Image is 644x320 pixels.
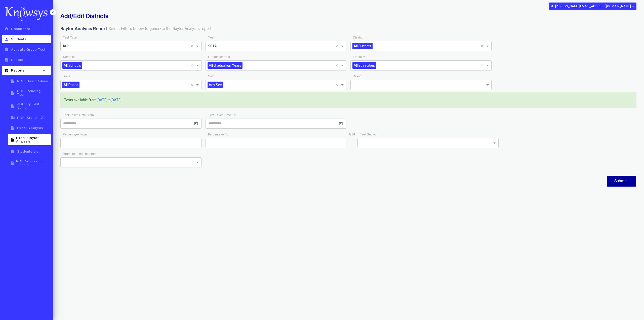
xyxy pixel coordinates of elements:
app-required-indication: Brand for report headers [63,152,96,156]
span: PDF: By Test Name [17,102,49,110]
i: home [4,27,10,31]
app-required-indication: Race [63,75,70,78]
i: assignment_turned_in [4,47,10,52]
app-required-indication: Test Type [63,36,77,39]
app-required-indication: Brand [353,75,361,78]
i: insert_drive_file [10,104,16,108]
span: Reports [11,69,25,72]
b: Baylor Analysis Report [60,26,107,31]
span: Any Sex [208,82,223,88]
app-required-indication: Test Taken Date To [208,113,235,117]
i: insert_drive_file [10,149,16,154]
app-required-indication: Percentage From [63,133,87,136]
span: [DATE] [97,98,107,103]
app-required-indication: Test Section [360,133,378,136]
span: PDF:Admission Tickets [16,160,49,167]
span: Clear all [336,62,340,68]
app-required-indication: Test [208,36,214,39]
span: All Races [62,82,79,88]
i: insert_drive_file [10,79,16,83]
i: assignment [4,68,10,73]
label: Select Filters below to generate the Baylor Analysis report [108,26,211,32]
span: Clear all [191,82,195,88]
app-required-indication: Percentage To [208,133,228,136]
button: Open calendar [193,121,199,127]
span: All Districts [352,43,373,49]
span: Excel: Analysis [17,126,43,130]
span: PDF: Student Zip [17,116,47,120]
i: insert_drive_file [10,161,15,165]
span: All Schools [62,62,82,69]
i: expand_more [631,4,635,8]
app-required-indication: Sex [208,75,214,78]
b: [PERSON_NAME][EMAIL_ADDRESS][DOMAIN_NAME] [555,4,631,8]
span: Clear all [191,62,195,68]
span: Excel: Baylor Analysis [16,136,49,143]
i: insert_drive_file [10,126,16,130]
i: folder_zip [10,116,16,120]
span: Clear all [191,43,195,49]
label: % of [348,132,355,137]
button: Open calendar [338,121,344,127]
span: All Graduation Years [208,62,243,69]
app-required-indication: District [353,36,363,39]
app-required-indication: Schools [63,55,74,59]
app-required-indication: Test Taken Date From [63,113,94,117]
i: person [550,4,554,8]
i: keyboard_arrow_left [50,10,55,15]
span: Clear all [481,62,485,68]
h2: Add/Edit Districts [60,13,442,20]
label: Tests available from to [64,98,122,103]
span: [DATE] [111,98,122,103]
span: Students List [17,150,40,153]
span: Clear all [336,43,340,49]
span: PDF: Basic Admin [17,80,48,83]
span: Activate Group Test [11,48,46,51]
app-required-indication: Graduation Year [208,55,230,59]
button: Submit [607,176,636,187]
i: keyboard_arrow_down [41,68,48,73]
span: Students [11,38,26,41]
span: Clear all [336,82,340,88]
i: person [4,37,10,41]
i: insert_drive_file [10,91,16,95]
i: description [4,58,10,62]
span: Clear all [481,43,485,49]
app-required-indication: Ethnicity [353,55,365,59]
span: All Ethnicities [352,62,376,69]
span: Scripts [11,58,23,62]
span: PDF: Pending Test [17,89,49,96]
span: Dashboard [11,27,30,31]
i: insert_drive_file [10,138,15,142]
